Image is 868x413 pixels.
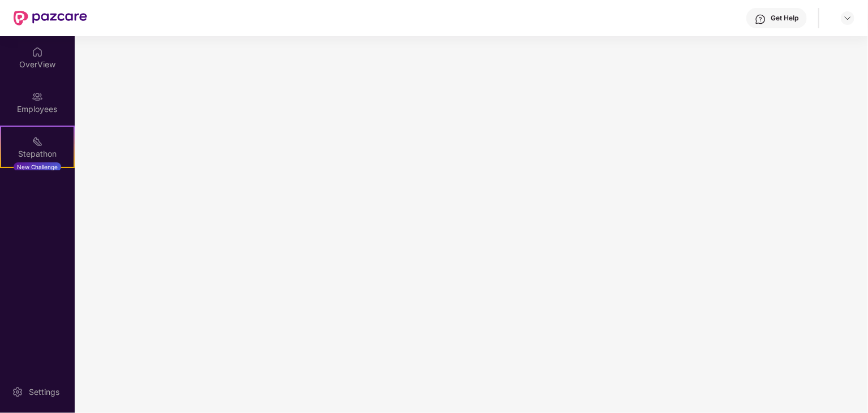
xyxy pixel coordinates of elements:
img: svg+xml;base64,PHN2ZyBpZD0iSGVscC0zMngzMiIgeG1sbnM9Imh0dHA6Ly93d3cudzMub3JnLzIwMDAvc3ZnIiB3aWR0aD... [755,14,766,25]
img: New Pazcare Logo [14,11,87,25]
img: svg+xml;base64,PHN2ZyBpZD0iRW1wbG95ZWVzIiB4bWxucz0iaHR0cDovL3d3dy53My5vcmcvMjAwMC9zdmciIHdpZHRoPS... [32,91,43,102]
div: Get Help [771,14,798,23]
div: New Challenge [14,162,61,171]
img: svg+xml;base64,PHN2ZyBpZD0iU2V0dGluZy0yMHgyMCIgeG1sbnM9Imh0dHA6Ly93d3cudzMub3JnLzIwMDAvc3ZnIiB3aW... [12,386,23,398]
img: svg+xml;base64,PHN2ZyBpZD0iRHJvcGRvd24tMzJ4MzIiIHhtbG5zPSJodHRwOi8vd3d3LnczLm9yZy8yMDAwL3N2ZyIgd2... [843,14,852,23]
div: Settings [25,386,63,398]
img: svg+xml;base64,PHN2ZyB4bWxucz0iaHR0cDovL3d3dy53My5vcmcvMjAwMC9zdmciIHdpZHRoPSIyMSIgaGVpZ2h0PSIyMC... [32,136,43,147]
div: Stepathon [1,148,74,160]
img: svg+xml;base64,PHN2ZyBpZD0iSG9tZSIgeG1sbnM9Imh0dHA6Ly93d3cudzMub3JnLzIwMDAvc3ZnIiB3aWR0aD0iMjAiIG... [32,46,43,58]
